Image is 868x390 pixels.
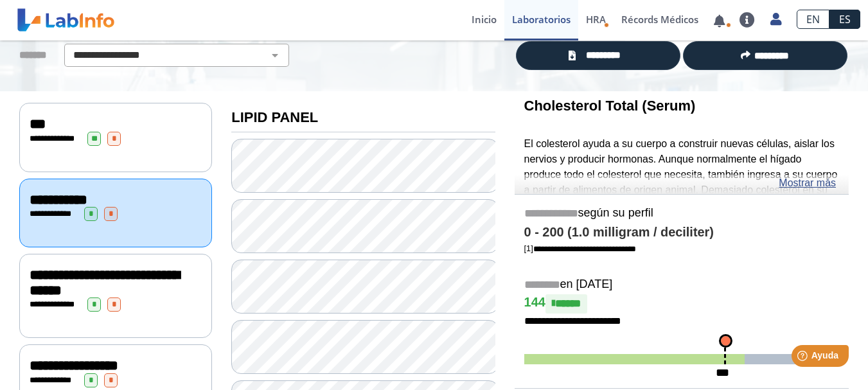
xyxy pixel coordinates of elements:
b: LIPID PANEL [231,109,318,125]
b: Cholesterol Total (Serum) [524,98,696,114]
a: [1] [524,244,636,253]
iframe: Help widget launcher [754,340,854,376]
h5: en [DATE] [524,278,839,292]
a: EN [797,10,829,29]
p: El colesterol ayuda a su cuerpo a construir nuevas células, aislar los nervios y producir hormona... [524,136,839,305]
a: ES [829,10,860,29]
span: HRA [586,13,606,26]
a: Mostrar más [779,175,836,191]
h4: 144 [524,294,839,314]
h4: 0 - 200 (1.0 milligram / deciliter) [524,225,839,240]
h5: según su perfil [524,206,839,221]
